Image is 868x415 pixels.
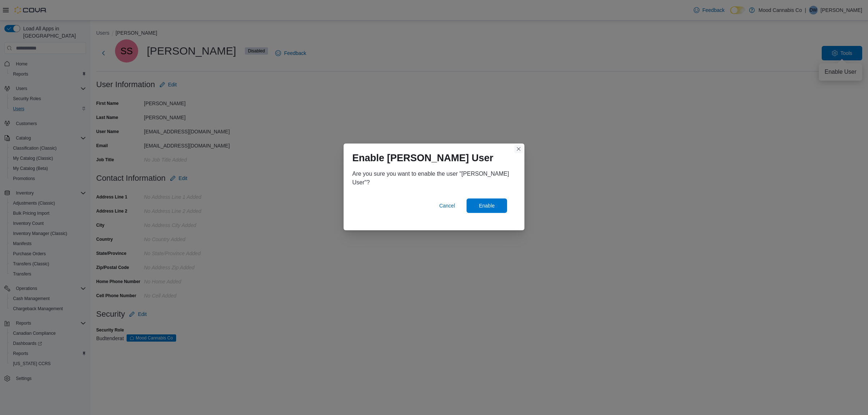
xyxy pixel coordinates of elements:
[479,202,495,209] span: Enable
[436,198,458,213] button: Cancel
[514,145,523,153] button: Closes this modal window
[439,202,455,209] span: Cancel
[352,152,493,164] h1: Enable [PERSON_NAME] User
[467,198,507,213] button: Enable
[352,170,516,187] div: Are you sure you want to enable the user "[PERSON_NAME] User"?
